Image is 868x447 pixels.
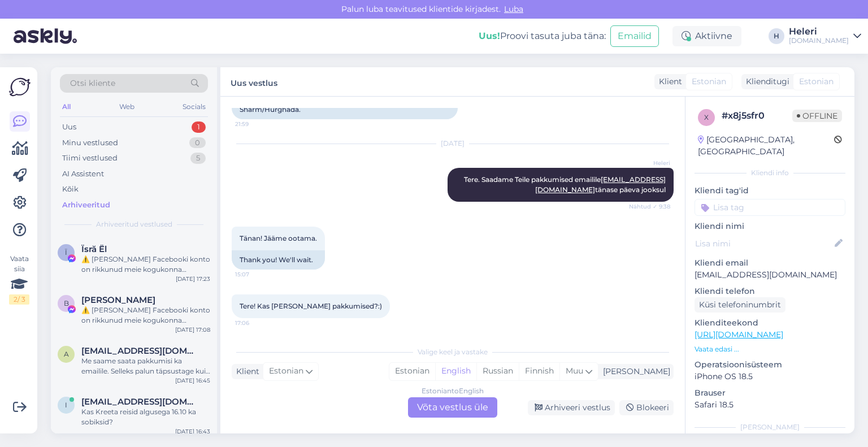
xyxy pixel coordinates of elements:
div: H [769,28,784,44]
div: Klient [654,76,682,88]
div: 0 [189,137,206,149]
div: Kliendi info [695,168,845,178]
p: Kliendi nimi [695,220,845,232]
div: Thank you! We'll wait. [232,250,325,270]
span: i [65,401,67,409]
div: Me saame saata pakkumisi ka emailile. Selleks palun täpsustage kui palju on reisijaid, millise ka... [81,356,210,376]
div: Aktiivne [672,26,741,46]
span: iljar.severi@gmail.com [81,397,199,407]
div: [DATE] 16:43 [175,427,210,436]
a: Heleri[DOMAIN_NAME] [789,27,861,45]
div: Klienditugi [741,76,789,88]
div: 5 [190,153,206,164]
span: 17:06 [235,319,277,327]
p: Kliendi telefon [695,285,845,297]
div: [PERSON_NAME] [695,422,845,432]
div: Web [117,99,137,114]
span: Tere. Saadame Teile pakkumised emailile tänase päeva jooksul [464,175,666,194]
p: Vaata edasi ... [695,344,845,354]
span: Muu [566,366,583,376]
div: Arhiveeritud [62,199,110,211]
p: Brauser [695,387,845,399]
div: Proovi tasuta juba täna: [479,29,606,43]
button: Emailid [610,25,659,47]
div: [DATE] 17:23 [176,275,210,283]
label: Uus vestlus [231,74,277,89]
span: Badu Joseph [81,295,155,305]
div: AI Assistent [62,168,104,180]
div: ⚠️ [PERSON_NAME] Facebooki konto on rikkunud meie kogukonna standardeid. Meie süsteem on saanud p... [81,254,210,275]
div: Arhiveeri vestlus [528,400,615,415]
div: Estonian [389,363,435,380]
div: 1 [192,121,206,133]
span: aireke2@gmail.com [81,346,199,356]
span: Estonian [269,365,303,377]
div: [DOMAIN_NAME] [789,36,849,45]
input: Lisa nimi [695,237,832,250]
span: B [64,299,69,307]
span: Estonian [799,76,834,88]
span: Tänan! Jääme ootama. [240,234,317,242]
div: English [435,363,476,380]
div: Uus [62,121,76,133]
p: [EMAIL_ADDRESS][DOMAIN_NAME] [695,269,845,281]
div: Vaata siia [9,254,29,305]
div: [GEOGRAPHIC_DATA], [GEOGRAPHIC_DATA] [698,134,834,158]
span: Ï [65,248,67,257]
p: Kliendi email [695,257,845,269]
div: Socials [180,99,208,114]
b: Uus! [479,31,500,41]
span: 15:07 [235,270,277,279]
div: [PERSON_NAME] [598,366,670,377]
div: Russian [476,363,519,380]
span: Luba [501,4,527,14]
div: Estonian to English [422,386,484,396]
span: Arhiveeritud vestlused [96,219,172,229]
span: x [704,113,709,121]
p: Safari 18.5 [695,399,845,411]
div: All [60,99,73,114]
p: Klienditeekond [695,317,845,329]
span: Ïsră Ël [81,244,107,254]
span: 21:59 [235,120,277,128]
span: Nähtud ✓ 9:38 [628,202,670,211]
div: [DATE] 17:08 [175,326,210,334]
img: Askly Logo [9,76,31,98]
a: [URL][DOMAIN_NAME] [695,329,783,340]
div: Blokeeri [619,400,674,415]
div: Klient [232,366,259,377]
span: Estonian [692,76,726,88]
div: Tiimi vestlused [62,153,118,164]
div: Heleri [789,27,849,36]
div: # x8j5sfr0 [722,109,792,123]
div: 2 / 3 [9,294,29,305]
p: Kliendi tag'id [695,185,845,197]
div: Võta vestlus üle [408,397,497,418]
div: Kõik [62,184,79,195]
div: Kas Kreeta reisid algusega 16.10 ka sobiksid? [81,407,210,427]
div: Valige keel ja vastake [232,347,674,357]
span: Otsi kliente [70,77,115,89]
p: Operatsioonisüsteem [695,359,845,371]
div: Küsi telefoninumbrit [695,297,785,313]
div: Finnish [519,363,559,380]
input: Lisa tag [695,199,845,216]
div: Minu vestlused [62,137,118,149]
div: [DATE] 16:45 [175,376,210,385]
p: iPhone OS 18.5 [695,371,845,383]
div: ⚠️ [PERSON_NAME] Facebooki konto on rikkunud meie kogukonna standardeid. Meie süsteem on saanud p... [81,305,210,326]
span: Tere! Kas [PERSON_NAME] pakkumised?:) [240,302,382,310]
div: [DATE] [232,138,674,149]
span: Heleri [628,159,670,167]
span: Offline [792,110,842,122]
a: [EMAIL_ADDRESS][DOMAIN_NAME] [535,175,666,194]
span: a [64,350,69,358]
